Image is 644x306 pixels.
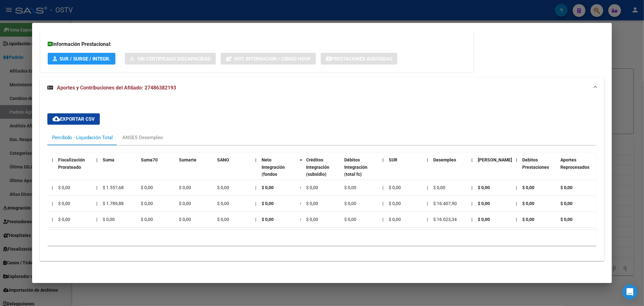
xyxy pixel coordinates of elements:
datatable-header-cell: | [49,153,56,189]
span: | [516,185,517,190]
datatable-header-cell: Aportes Reprocesados [558,153,596,189]
span: | [471,157,473,162]
span: $ 0,00 [262,217,274,222]
datatable-header-cell: Desempleo [431,153,469,189]
span: | [382,185,383,190]
div: Aportes y Contribuciones del Afiliado: 27486382193 [40,98,604,261]
span: = [300,201,302,206]
div: Percibido - Liquidación Total [52,134,113,141]
span: $ 16.407,90 [433,201,457,206]
span: = [300,185,302,190]
span: Exportar CSV [52,116,95,122]
span: $ 0,00 [306,217,318,222]
datatable-header-cell: Débitos Integración (total fc) [342,153,380,189]
button: Not. Internacion / Censo Hosp. [221,53,316,65]
span: | [516,201,517,206]
span: $ 1.557,68 [103,185,124,190]
span: $ 0,00 [522,217,534,222]
span: [PERSON_NAME] [478,157,512,162]
span: | [96,185,97,190]
span: $ 0,00 [141,201,153,206]
datatable-header-cell: | [513,153,520,189]
div: ANSES Desempleo [122,134,163,141]
span: $ 0,00 [141,217,153,222]
span: | [471,185,472,190]
span: $ 0,00 [344,201,356,206]
span: | [255,201,256,206]
span: | [255,217,256,222]
datatable-header-cell: | [94,153,100,189]
button: SUR / SURGE / INTEGR. [48,53,115,65]
span: $ 0,00 [103,217,115,222]
datatable-header-cell: | [469,153,475,189]
span: Prestaciones Auditadas [331,56,392,62]
span: $ 0,00 [344,217,356,222]
button: Exportar CSV [47,113,100,125]
span: $ 0,00 [179,201,191,206]
span: | [96,217,97,222]
span: $ 0,00 [522,185,534,190]
span: Desempleo [433,157,456,162]
datatable-header-cell: Cápita Anses [475,153,513,189]
span: $ 0,00 [560,201,572,206]
span: $ 0,00 [217,201,229,206]
span: Créditos Integración (subsidio) [306,157,329,177]
button: Sin Certificado Discapacidad [125,53,216,65]
span: | [96,201,97,206]
button: Prestaciones Auditadas [321,53,397,65]
span: $ 16.023,34 [433,217,457,222]
span: Fiscalización Prorateado [58,157,85,170]
span: $ 1.789,88 [103,201,124,206]
span: | [427,217,428,222]
span: $ 0,00 [344,185,356,190]
mat-expansion-panel-header: Aportes y Contribuciones del Afiliado: 27486382193 [40,78,604,98]
span: | [255,185,256,190]
span: Aportes Reprocesados [560,157,589,170]
datatable-header-cell: Suma [100,153,138,189]
span: Suma [103,157,114,162]
span: Sumarte [179,157,196,162]
mat-icon: cloud_download [52,115,60,123]
span: Aportes y Contribuciones del Afiliado: 27486382193 [57,85,176,91]
span: $ 0,00 [58,185,70,190]
span: | [516,217,517,222]
datatable-header-cell: Debitos Prestaciones [520,153,558,189]
span: $ 0,00 [478,217,490,222]
span: | [52,185,53,190]
div: Open Intercom Messenger [622,284,638,300]
span: $ 0,00 [478,201,490,206]
span: $ 0,00 [58,217,70,222]
span: $ 0,00 [306,185,318,190]
datatable-header-cell: Créditos Integración (subsidio) [304,153,342,189]
span: | [382,157,384,162]
span: Débitos Integración (total fc) [344,157,367,177]
span: = [300,157,302,162]
datatable-header-cell: | [424,153,431,189]
span: $ 0,00 [179,185,191,190]
datatable-header-cell: | [380,153,386,189]
datatable-header-cell: SUR [386,153,424,189]
span: SUR / SURGE / INTEGR. [59,56,110,62]
span: | [427,157,428,162]
span: $ 0,00 [262,201,274,206]
span: | [516,157,517,162]
span: Suma70 [141,157,158,162]
span: $ 0,00 [58,201,70,206]
span: $ 0,00 [560,217,572,222]
span: Not. Internacion / Censo Hosp. [234,56,311,62]
span: | [382,217,383,222]
span: $ 0,00 [217,217,229,222]
span: Debitos Prestaciones [522,157,549,170]
span: $ 0,00 [262,185,274,190]
datatable-header-cell: Suma70 [138,153,176,189]
span: = [300,217,302,222]
span: | [427,185,428,190]
span: SUR [389,157,397,162]
span: | [471,217,472,222]
span: $ 0,00 [560,185,572,190]
span: SANO [217,157,229,162]
span: | [52,157,53,162]
span: $ 0,00 [141,185,153,190]
span: Neto Integración (fondos propios) [262,157,285,184]
span: $ 0,00 [389,201,401,206]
